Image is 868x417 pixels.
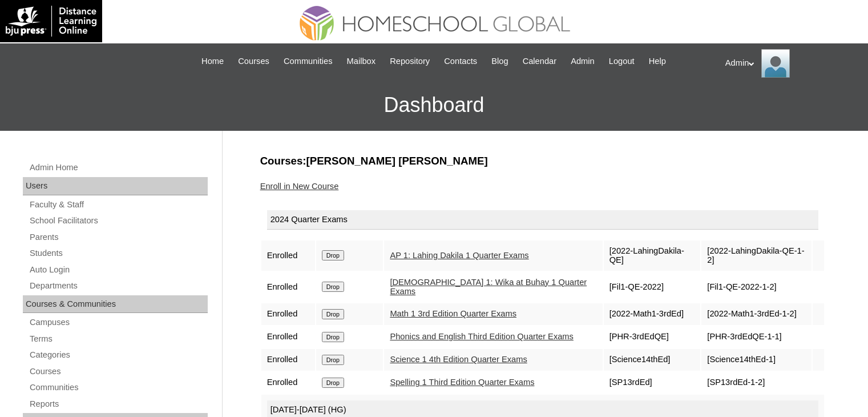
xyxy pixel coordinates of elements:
[322,309,344,319] input: Drop
[390,332,574,341] a: Phonics and English Third Edition Quarter Exams
[438,55,483,68] a: Contacts
[390,55,430,68] span: Repository
[29,161,208,175] a: Admin Home
[725,49,857,78] div: Admin
[604,303,701,325] td: [2022-Math1-3rdEd]
[491,55,508,68] span: Blog
[29,364,208,379] a: Courses
[322,355,344,365] input: Drop
[701,349,811,371] td: [Science14thEd-1]
[390,251,528,260] a: AP 1: Lahing Dakila 1 Quarter Exams
[701,303,811,325] td: [2022-Math1-3rdEd-1-2]
[278,55,338,68] a: Communities
[261,326,315,348] td: Enrolled
[29,198,208,212] a: Faculty & Staff
[29,397,208,411] a: Reports
[284,55,333,68] span: Communities
[196,55,229,68] a: Home
[260,154,825,169] h3: Courses:[PERSON_NAME] [PERSON_NAME]
[23,177,208,195] div: Users
[6,6,96,37] img: logo-white.png
[29,348,208,362] a: Categories
[701,272,811,302] td: [Fil1-QE-2022-1-2]
[523,55,556,68] span: Calendar
[517,55,562,68] a: Calendar
[341,55,382,68] a: Mailbox
[232,55,275,68] a: Courses
[761,49,790,78] img: Admin Homeschool Global
[201,55,224,68] span: Home
[261,349,315,371] td: Enrolled
[29,279,208,293] a: Departments
[701,326,811,348] td: [PHR-3rdEdQE-1-1]
[261,372,315,394] td: Enrolled
[261,272,315,302] td: Enrolled
[604,240,701,271] td: [2022-LahingDakila-QE]
[322,378,344,388] input: Drop
[29,332,208,346] a: Terms
[29,315,208,330] a: Campuses
[486,55,514,68] a: Blog
[238,55,269,68] span: Courses
[701,372,811,394] td: [SP13rdEd-1-2]
[261,240,315,271] td: Enrolled
[701,240,811,271] td: [2022-LahingDakila-QE-1-2]
[29,380,208,395] a: Communities
[649,55,666,68] span: Help
[384,55,435,68] a: Repository
[604,349,701,371] td: [Science14thEd]
[571,55,595,68] span: Admin
[29,263,208,277] a: Auto Login
[6,79,862,131] h3: Dashboard
[390,309,516,318] a: Math 1 3rd Edition Quarter Exams
[604,372,701,394] td: [SP13rdEd]
[604,272,701,302] td: [Fil1-QE-2022]
[29,214,208,228] a: School Facilitators
[29,246,208,260] a: Students
[29,230,208,244] a: Parents
[347,55,376,68] span: Mailbox
[23,295,208,314] div: Courses & Communities
[322,250,344,260] input: Drop
[604,326,701,348] td: [PHR-3rdEdQE]
[609,55,635,68] span: Logout
[260,182,339,191] a: Enroll in New Course
[390,355,527,364] a: Science 1 4th Edition Quarter Exams
[390,278,587,296] a: [DEMOGRAPHIC_DATA] 1: Wika at Buhay 1 Quarter Exams
[390,378,534,387] a: Spelling 1 Third Edition Quarter Exams
[322,332,344,342] input: Drop
[444,55,477,68] span: Contacts
[565,55,600,68] a: Admin
[322,282,344,292] input: Drop
[643,55,672,68] a: Help
[267,210,818,230] div: 2024 Quarter Exams
[261,303,315,325] td: Enrolled
[603,55,640,68] a: Logout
